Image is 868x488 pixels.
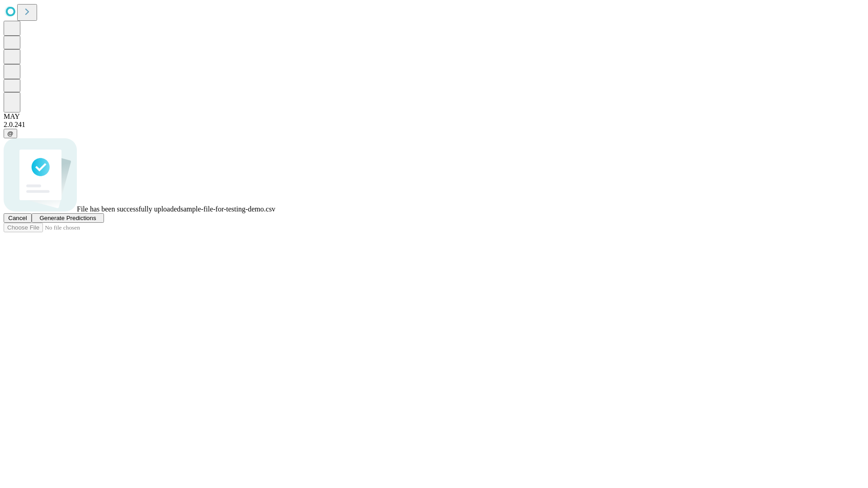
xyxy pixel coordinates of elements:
span: File has been successfully uploaded [77,205,180,213]
div: MAY [4,113,864,121]
span: Cancel [8,215,27,221]
button: Cancel [4,213,32,223]
button: @ [4,129,17,138]
span: Generate Predictions [39,215,96,221]
button: Generate Predictions [32,213,104,223]
div: 2.0.241 [4,121,864,129]
span: sample-file-for-testing-demo.csv [180,205,275,213]
span: @ [7,130,14,137]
